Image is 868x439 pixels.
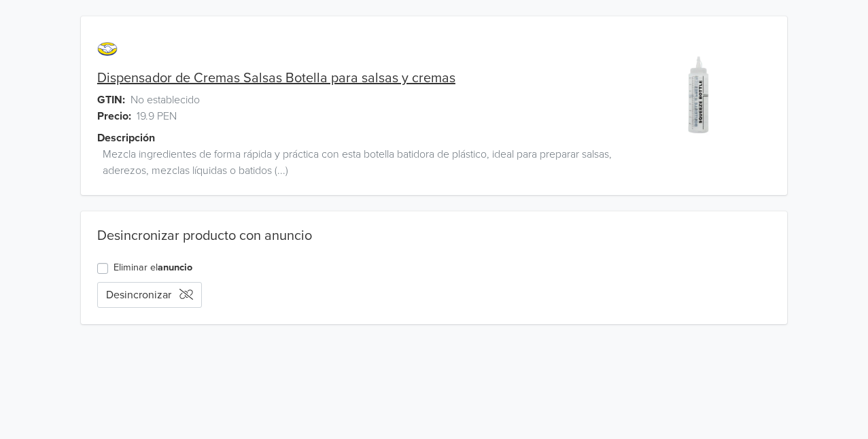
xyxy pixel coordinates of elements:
[97,282,202,308] button: Desincronizar
[97,228,771,244] div: Desincronizar producto con anuncio
[97,130,155,146] span: Descripción
[97,108,131,124] span: Precio:
[137,108,177,124] span: 19.9 PEN
[648,43,750,146] img: product_image
[97,70,455,86] a: Dispensador de Cremas Salsas Botella para salsas y cremas
[97,92,125,108] span: GTIN:
[114,260,192,275] label: Eliminar el
[103,146,627,179] span: Mezcla ingredientes de forma rápida y práctica con esta botella batidora de plástico, ideal para ...
[131,92,200,108] span: No establecido
[158,262,192,273] a: anuncio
